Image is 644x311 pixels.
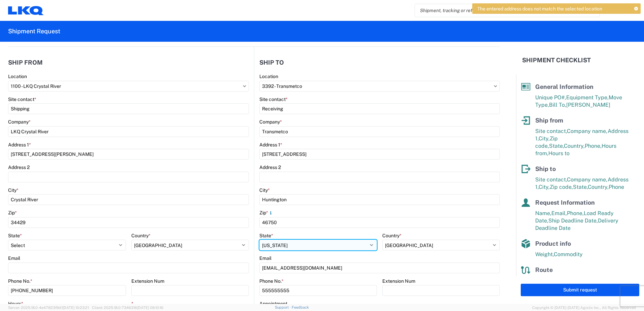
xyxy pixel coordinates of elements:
label: Zip [259,210,273,216]
h2: Shipment Request [8,27,60,35]
span: Site contact, [535,128,567,134]
span: Email, [551,210,567,216]
span: Equipment Type, [566,94,609,101]
span: The entered address does not match the selected location [477,6,602,12]
a: Feedback [292,305,309,309]
span: Weight, [535,251,554,257]
label: City [259,187,270,193]
span: [DATE] 08:10:16 [137,306,163,310]
h2: Ship from [8,59,43,66]
label: Phone No. [8,278,32,284]
label: Hours [8,301,23,307]
label: Company [8,119,31,125]
span: General Information [535,83,593,90]
label: Email [8,255,20,261]
button: Submit request [521,284,639,296]
input: Select [8,81,249,92]
label: Site contact [8,96,36,102]
a: Support [275,305,292,309]
label: City [8,187,19,193]
span: Ship to [535,165,556,172]
label: Address 2 [8,164,30,170]
span: Bill To, [549,102,566,108]
label: Company [259,119,282,125]
span: City, [539,135,550,142]
span: Name, [535,210,551,216]
label: Phone No. [259,278,284,284]
label: Site contact [259,96,288,102]
h2: Ship to [259,59,284,66]
span: [PERSON_NAME] [566,102,610,108]
label: Address 1 [8,142,31,148]
span: State, [549,143,564,149]
span: Unique PO#, [535,94,566,101]
span: City, [539,184,550,190]
span: Route [535,266,553,273]
label: Address 1 [259,142,282,148]
span: Copyright © [DATE]-[DATE] Agistix Inc., All Rights Reserved [532,305,636,311]
span: Zip code, [550,184,573,190]
label: Appointment [259,301,287,307]
label: Location [8,73,27,79]
label: Country [382,233,401,239]
span: Ship Deadline Date, [548,217,598,224]
span: Client: 2025.18.0-7346316 [92,306,163,310]
label: State [8,233,22,239]
label: Email [259,255,271,261]
span: Phone, [567,210,584,216]
label: Location [259,73,278,79]
label: Address 2 [259,164,281,170]
span: Phone, [585,143,602,149]
span: Request Information [535,199,595,206]
span: Server: 2025.18.0-4e47823f9d1 [8,306,89,310]
span: Commodity [554,251,583,257]
label: Country [131,233,151,239]
span: Phone [609,184,624,190]
span: [DATE] 10:23:21 [63,306,89,310]
label: Extension Num [131,278,164,284]
span: Product info [535,240,571,247]
span: Country, [588,184,609,190]
span: Ship from [535,117,563,124]
label: Extension Num [382,278,415,284]
input: Shipment, tracking or reference number [415,4,589,17]
span: Hours to [548,150,570,157]
label: Zip [8,210,17,216]
span: Company name, [567,128,608,134]
span: Country, [564,143,585,149]
span: Company name, [567,176,608,183]
span: Site contact, [535,176,567,183]
span: State, [573,184,588,190]
h2: Shipment Checklist [522,56,591,64]
input: Select [259,81,500,92]
label: State [259,233,273,239]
